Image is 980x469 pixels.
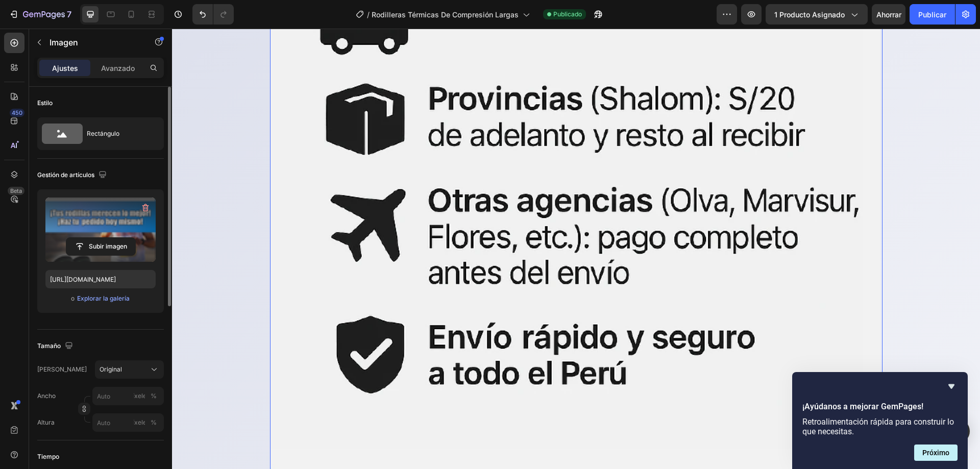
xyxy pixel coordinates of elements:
button: Ocultar encuesta [945,380,958,392]
font: Próximo [922,449,949,457]
button: Ahorrar [872,4,905,24]
input: píxeles% [92,387,164,405]
button: píxeles [148,390,160,402]
button: % [133,416,145,429]
input: píxeles% [92,413,164,432]
font: Rodilleras Térmicas De Compresión Largas [372,10,519,19]
font: ¡Ayúdanos a mejorar GemPages! [802,402,923,411]
font: Retroalimentación rápida para construir lo que necesitas. [802,417,954,436]
font: 1 producto asignado [774,10,845,19]
font: Gestión de artículos [37,171,94,179]
font: Imagen [50,37,78,47]
div: ¡Ayúdanos a mejorar GemPages! [802,380,958,461]
font: Altura [37,418,55,426]
font: [PERSON_NAME] [37,365,87,373]
font: Ancho [37,392,56,400]
font: Publicado [553,10,582,18]
font: Explorar la galería [77,294,130,302]
button: % [133,390,145,402]
button: Subir imagen [66,237,136,256]
button: 7 [4,4,76,24]
font: o [71,294,75,302]
button: píxeles [148,416,160,429]
font: % [151,418,157,426]
font: 450 [12,109,22,116]
font: píxeles [129,418,150,426]
font: Original [100,365,122,373]
font: % [151,392,157,400]
div: Deshacer/Rehacer [192,4,234,24]
font: Tamaño [37,342,61,350]
input: https://ejemplo.com/imagen.jpg [45,270,156,288]
p: Imagen [50,36,136,48]
h2: ¡Ayúdanos a mejorar GemPages! [802,401,958,413]
button: Publicar [910,4,955,24]
button: 1 producto asignado [766,4,868,24]
button: Explorar la galería [77,293,130,304]
font: Ahorrar [876,10,901,19]
font: Tiempo [37,453,59,460]
font: Avanzado [101,64,135,72]
font: Estilo [37,99,53,107]
button: Siguiente pregunta [914,445,958,461]
font: píxeles [129,392,150,400]
button: Original [95,360,164,379]
font: Beta [10,187,22,194]
font: / [367,10,370,19]
font: 7 [67,9,71,19]
font: Ajustes [52,64,78,72]
font: Publicar [918,10,946,19]
font: Rectángulo [87,130,119,137]
iframe: Área de diseño [172,29,980,469]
